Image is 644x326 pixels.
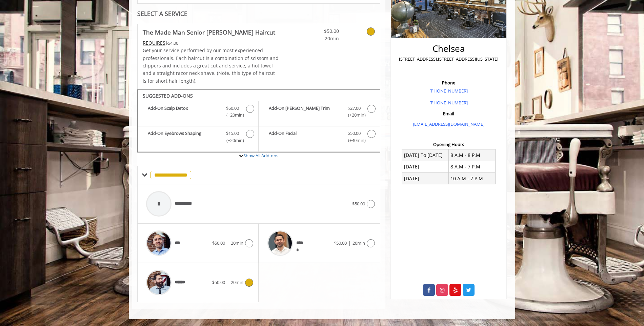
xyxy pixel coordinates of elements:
[344,137,364,144] span: (+40min )
[262,105,376,121] label: Add-On Beard Trim
[269,105,341,119] b: Add-On [PERSON_NAME] Trim
[226,130,239,137] span: $15.00
[448,161,495,172] td: 8 A.M - 7 P.M
[243,152,278,159] a: Show All Add-ons
[398,56,499,63] p: [STREET_ADDRESS],[STREET_ADDRESS][US_STATE]
[448,173,495,184] td: 10 A.M - 7 P.M
[413,121,484,127] a: [EMAIL_ADDRESS][DOMAIN_NAME]
[227,279,229,285] span: |
[143,93,193,99] b: SUGGESTED ADD-ONS
[212,279,225,285] span: $50.00
[398,80,499,85] h3: Phone
[212,240,225,246] span: $50.00
[348,130,361,137] span: $50.00
[143,40,165,46] span: This service needs some Advance to be paid before we block your appointment
[137,89,380,152] div: The Made Man Senior Barber Haircut Add-onS
[348,105,361,112] span: $27.00
[352,201,365,207] span: $50.00
[137,11,380,17] div: SELECT A SERVICE
[143,39,279,47] div: $54.00
[231,279,243,285] span: 20min
[353,240,365,246] span: 20min
[334,240,347,246] span: $50.00
[429,100,468,106] a: [PHONE_NUMBER]
[231,240,243,246] span: 20min
[141,105,255,121] label: Add-On Scalp Detox
[402,173,449,184] td: [DATE]
[299,35,339,42] span: 20min
[299,27,339,35] span: $50.00
[397,142,501,147] h3: Opening Hours
[148,130,219,144] b: Add-On Eyebrows Shaping
[429,88,468,94] a: [PHONE_NUMBER]
[398,111,499,116] h3: Email
[223,137,243,144] span: (+20min )
[398,44,499,54] h2: Chelsea
[141,130,255,146] label: Add-On Eyebrows Shaping
[402,149,449,161] td: [DATE] To [DATE]
[226,105,239,112] span: $50.00
[223,111,243,119] span: (+20min )
[269,130,341,144] b: Add-On Facial
[402,161,449,172] td: [DATE]
[227,240,229,246] span: |
[262,130,376,146] label: Add-On Facial
[143,27,275,37] b: The Made Man Senior [PERSON_NAME] Haircut
[348,240,351,246] span: |
[344,111,364,119] span: (+20min )
[448,149,495,161] td: 8 A.M - 8 P.M
[143,47,279,85] p: Get your service performed by our most experienced professionals. Each haircut is a combination o...
[148,105,219,119] b: Add-On Scalp Detox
